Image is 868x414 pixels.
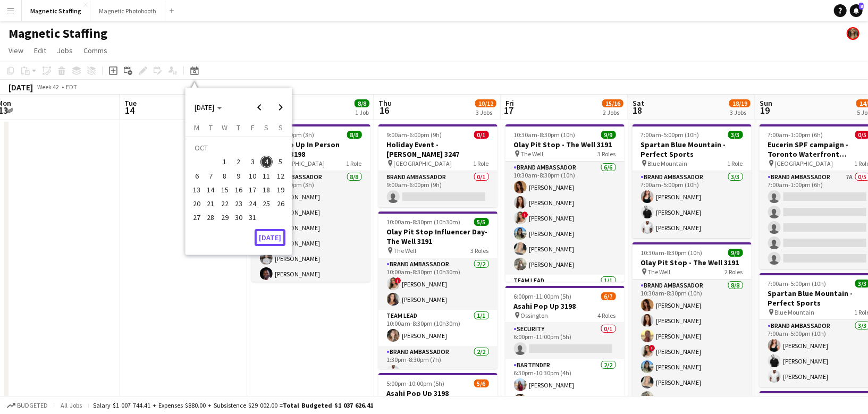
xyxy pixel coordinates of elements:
[602,99,623,107] span: 15/16
[249,97,270,118] button: Previous month
[260,170,273,182] span: 11
[728,131,743,139] span: 3/3
[35,83,62,91] span: Week 42
[274,183,287,196] span: 19
[355,99,369,107] span: 8/8
[775,308,815,316] span: Blue Mountain
[730,108,750,116] div: 3 Jobs
[232,197,245,210] span: 23
[5,400,49,411] button: Budgeted
[260,197,273,210] span: 25
[387,218,461,226] span: 10:00am-8:30pm (10h30m)
[251,171,370,315] app-card-role: Brand Ambassador8/85:30pm-8:30pm (3h)[PERSON_NAME][PERSON_NAME][PERSON_NAME][PERSON_NAME][PERSON_...
[17,402,48,409] span: Budgeted
[260,183,273,196] span: 18
[283,401,373,409] span: Total Budgeted $1 037 626.41
[729,99,751,107] span: 18/19
[246,156,259,168] span: 3
[259,155,273,168] button: 04-10-2025
[387,131,442,139] span: 9:00am-6:00pm (9h)
[190,197,204,210] button: 20-10-2025
[190,197,203,210] span: 20
[204,197,217,210] button: 21-10-2025
[267,159,325,167] span: [GEOGRAPHIC_DATA]
[603,108,623,116] div: 2 Jobs
[232,169,246,183] button: 09-10-2025
[347,159,362,167] span: 1 Role
[474,218,489,226] span: 5/5
[641,249,703,257] span: 10:30am-8:30pm (10h)
[232,183,245,196] span: 16
[255,229,285,246] button: [DATE]
[66,83,77,91] div: EDT
[859,3,864,10] span: 8
[768,280,827,288] span: 7:00am-5:00pm (10h)
[204,169,217,183] button: 07-10-2025
[775,159,833,167] span: [GEOGRAPHIC_DATA]
[190,183,204,197] button: 13-10-2025
[195,103,214,112] span: [DATE]
[34,46,46,55] span: Edit
[521,311,549,319] span: Ossington
[377,104,392,116] span: 16
[505,301,625,311] h3: Asahi Pop Up 3198
[205,183,217,196] span: 14
[355,108,369,116] div: 1 Job
[232,156,245,168] span: 2
[378,171,498,207] app-card-role: Brand Ambassador0/19:00am-6:00pm (9h)
[514,292,572,300] span: 6:00pm-11:00pm (5h)
[123,104,137,116] span: 14
[758,104,772,116] span: 19
[9,46,23,55] span: View
[9,26,107,41] h1: Magnetic Staffing
[521,150,544,158] span: The Well
[190,141,288,155] td: OCT
[218,155,232,168] button: 01-10-2025
[22,1,90,21] button: Magnetic Staffing
[204,183,217,197] button: 14-10-2025
[79,44,112,57] a: Comms
[631,104,644,116] span: 18
[246,197,259,210] button: 24-10-2025
[246,183,259,196] span: 17
[232,155,246,168] button: 02-10-2025
[598,311,616,319] span: 4 Roles
[190,210,204,224] button: 27-10-2025
[387,379,445,387] span: 5:00pm-10:00pm (5h)
[232,212,245,224] span: 30
[124,98,137,108] span: Tue
[237,123,241,132] span: T
[9,82,33,92] div: [DATE]
[274,155,288,168] button: 05-10-2025
[505,359,625,411] app-card-role: Bartender2/26:30pm-10:30pm (4h)[PERSON_NAME][PERSON_NAME]
[514,131,576,139] span: 10:30am-8:30pm (10h)
[246,197,259,210] span: 24
[633,124,752,238] app-job-card: 7:00am-5:00pm (10h)3/3Spartan Blue Mountain - Perfect Sports Blue Mountain1 RoleBrand Ambassador3...
[476,108,496,116] div: 3 Jobs
[218,183,231,196] span: 15
[270,97,291,118] button: Next month
[728,249,743,257] span: 9/9
[274,156,287,168] span: 5
[93,401,373,409] div: Salary $1 007 744.41 + Expenses $880.00 + Subsistence $29 002.00 =
[648,268,671,276] span: The Well
[274,183,288,197] button: 19-10-2025
[90,1,165,21] button: Magnetic Photobooth
[378,346,498,398] app-card-role: Brand Ambassador2/21:30pm-8:30pm (7h)[PERSON_NAME]
[522,212,528,218] span: !
[633,171,752,238] app-card-role: Brand Ambassador3/37:00am-5:00pm (10h)[PERSON_NAME][PERSON_NAME][PERSON_NAME]
[649,345,655,351] span: !
[4,44,28,57] a: View
[394,159,452,167] span: [GEOGRAPHIC_DATA]
[218,210,232,224] button: 29-10-2025
[190,98,226,117] button: Choose month and year
[274,170,287,182] span: 12
[725,268,743,276] span: 2 Roles
[265,123,269,132] span: S
[378,310,498,346] app-card-role: Team Lead1/110:00am-8:30pm (10h30m)[PERSON_NAME]
[378,258,498,310] app-card-role: Brand Ambassador2/210:00am-8:30pm (10h30m)![PERSON_NAME][PERSON_NAME]
[246,155,259,168] button: 03-10-2025
[194,123,199,132] span: M
[251,123,255,132] span: F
